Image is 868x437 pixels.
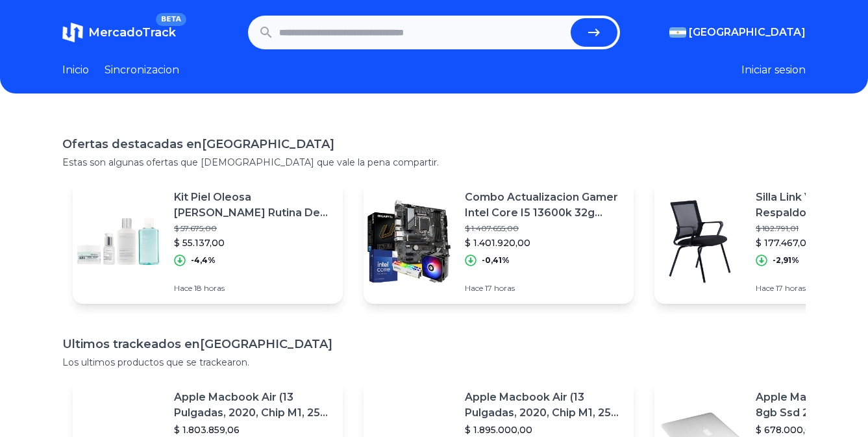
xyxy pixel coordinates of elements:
p: Kit Piel Oleosa [PERSON_NAME] Rutina De Tratamiento Facial [174,190,332,221]
p: $ 57.675,00 [174,223,332,234]
p: -2,91% [773,255,799,266]
p: Estas son algunas ofertas que [DEMOGRAPHIC_DATA] que vale la pena compartir. [62,156,806,169]
img: Argentina [669,27,686,38]
span: MercadoTrack [88,25,176,40]
img: Featured image [364,196,454,287]
p: -4,4% [191,255,216,266]
a: Featured imageKit Piel Oleosa [PERSON_NAME] Rutina De Tratamiento Facial$ 57.675,00$ 55.137,00-4,... [73,179,343,304]
a: MercadoTrackBETA [62,22,176,43]
p: $ 55.137,00 [174,236,332,249]
img: Featured image [654,196,745,287]
p: $ 1.407.655,00 [465,223,623,234]
p: Apple Macbook Air (13 Pulgadas, 2020, Chip M1, 256 Gb De Ssd, 8 Gb De Ram) - Plata [174,390,332,421]
a: Sincronizacion [105,62,179,78]
img: MercadoTrack [62,22,83,43]
h1: Ultimos trackeados en [GEOGRAPHIC_DATA] [62,335,806,353]
p: -0,41% [482,255,510,266]
p: Combo Actualizacion Gamer Intel Core I5 13600k 32g Ddr5 B760 [465,190,623,221]
p: $ 1.895.000,00 [465,423,623,436]
p: Hace 17 horas [465,283,623,293]
p: Apple Macbook Air (13 Pulgadas, 2020, Chip M1, 256 Gb De Ssd, 8 Gb De Ram) - Plata [465,390,623,421]
a: Inicio [62,62,89,78]
p: $ 1.401.920,00 [465,236,623,249]
p: Hace 18 horas [174,283,332,293]
span: [GEOGRAPHIC_DATA] [689,25,806,40]
span: BETA [156,13,186,26]
img: Featured image [73,196,164,287]
button: [GEOGRAPHIC_DATA] [669,25,806,40]
a: Featured imageCombo Actualizacion Gamer Intel Core I5 13600k 32g Ddr5 B760$ 1.407.655,00$ 1.401.9... [364,179,634,304]
h1: Ofertas destacadas en [GEOGRAPHIC_DATA] [62,135,806,153]
p: Los ultimos productos que se trackearon. [62,356,806,369]
button: Iniciar sesion [741,62,806,78]
p: $ 1.803.859,06 [174,423,332,436]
